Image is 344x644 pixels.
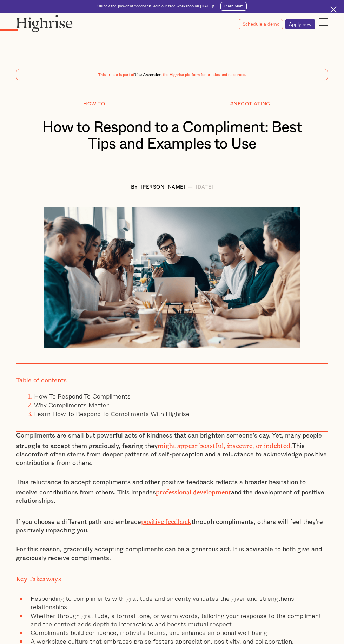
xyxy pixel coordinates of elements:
span: The Ascender [134,71,161,76]
a: positive feedback [141,518,191,522]
a: Apply now [285,19,315,29]
img: Highrise logo [16,15,73,32]
strong: Key Takeaways [16,575,61,579]
a: Learn How To Respond To Compliments With Highrise [34,409,190,419]
h1: How to Respond to a Compliment: Best Tips and Examples to Use [27,119,317,152]
div: [DATE] [196,185,213,190]
a: Schedule a demo [239,19,283,29]
div: [PERSON_NAME] [141,185,186,190]
div: — [188,185,193,190]
li: Whether through gratitude, a formal tone, or warm words, tailoring your response to the complimen... [27,611,328,629]
a: professional development [156,488,231,493]
div: Unlock the power of feedback. Join our free workshop on [DATE]! [97,4,214,9]
a: How To Respond To Compliments [34,391,131,401]
div: Table of contents [16,377,67,385]
div: How To [83,101,105,107]
li: Responding to compliments with gratitude and sincerity validates the giver and strengthens relati... [27,594,328,611]
a: Why Compliments Matter [34,400,109,410]
img: Cross icon [330,6,337,13]
span: , the Highrise platform for articles and resources. [161,73,246,77]
a: Learn More [220,2,247,11]
div: #NEGOTIATING [230,101,270,107]
p: This reluctance to accept compliments and other positive feedback reflects a broader hesitation t... [16,478,328,506]
span: This article is part of [98,73,134,77]
p: If you choose a different path and embrace through compliments, others will feel they're positive... [16,516,328,535]
div: BY [131,185,138,190]
img: An Image Showing Someone saying thank you after receiving a compliment. [44,207,300,348]
li: Compliments build confidence, motivate teams, and enhance emotional well-being [27,628,328,637]
strong: might appear boastful, insecure, or indebted. [158,442,292,446]
p: Compliments are small but powerful acts of kindness that can brighten someone’s day. Yet, many pe... [16,432,328,468]
p: For this reason, gracefully accepting compliments can be a generous act. It is advisable to both ... [16,545,328,563]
